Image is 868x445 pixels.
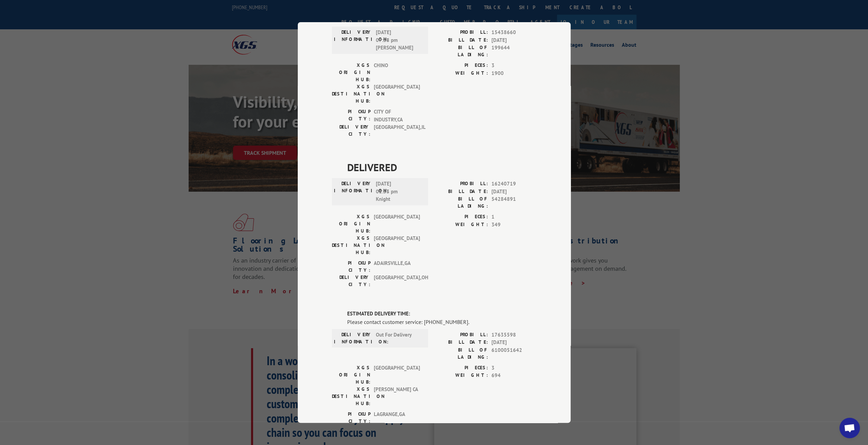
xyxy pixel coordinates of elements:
[347,318,536,326] div: Please contact customer service: [PHONE_NUMBER].
[491,70,536,77] span: 1900
[434,331,488,339] label: PROBILL:
[434,188,488,196] label: BILL DATE:
[434,44,488,58] label: BILL OF LADING:
[374,386,420,407] span: [PERSON_NAME] CA
[374,62,420,83] span: CHINO
[491,195,536,210] span: 54284891
[491,372,536,380] span: 694
[491,346,536,361] span: 6100051642
[491,36,536,44] span: [DATE]
[332,62,370,83] label: XGS ORIGIN HUB:
[434,29,488,36] label: PROBILL:
[434,213,488,221] label: PIECES:
[332,411,370,425] label: PICKUP CITY:
[491,44,536,58] span: 199644
[434,221,488,229] label: WEIGHT:
[491,221,536,229] span: 349
[374,364,420,386] span: [GEOGRAPHIC_DATA]
[374,411,420,425] span: LAGRANGE , GA
[374,259,420,274] span: ADAIRSVILLE , GA
[839,418,860,438] div: Open chat
[491,188,536,196] span: [DATE]
[434,36,488,44] label: BILL DATE:
[332,235,370,256] label: XGS DESTINATION HUB:
[334,331,372,345] label: DELIVERY INFORMATION:
[434,70,488,77] label: WEIGHT:
[334,180,372,203] label: DELIVERY INFORMATION:
[374,123,420,138] span: [GEOGRAPHIC_DATA] , IL
[434,195,488,210] label: BILL OF LADING:
[434,62,488,70] label: PIECES:
[332,123,370,138] label: DELIVERY CITY:
[374,213,420,235] span: [GEOGRAPHIC_DATA]
[491,62,536,70] span: 3
[332,364,370,386] label: XGS ORIGIN HUB:
[374,108,420,123] span: CITY OF INDUSTRY , CA
[376,29,422,52] span: [DATE] 07:38 pm [PERSON_NAME]
[332,108,370,123] label: PICKUP CITY:
[332,386,370,407] label: XGS DESTINATION HUB:
[434,346,488,361] label: BILL OF LADING:
[434,180,488,188] label: PROBILL:
[491,339,536,346] span: [DATE]
[491,213,536,221] span: 1
[347,310,536,318] label: ESTIMATED DELIVERY TIME:
[491,180,536,188] span: 16240719
[347,160,536,175] span: DELIVERED
[376,180,422,203] span: [DATE] 01:53 pm Knight
[434,339,488,346] label: BILL DATE:
[491,364,536,372] span: 3
[332,83,370,105] label: XGS DESTINATION HUB:
[332,274,370,288] label: DELIVERY CITY:
[491,331,536,339] span: 17635598
[334,29,372,52] label: DELIVERY INFORMATION:
[434,364,488,372] label: PIECES:
[434,372,488,380] label: WEIGHT:
[374,83,420,105] span: [GEOGRAPHIC_DATA]
[374,274,420,288] span: [GEOGRAPHIC_DATA] , OH
[374,235,420,256] span: [GEOGRAPHIC_DATA]
[376,331,422,345] span: Out For Delivery
[491,29,536,36] span: 15438660
[332,213,370,235] label: XGS ORIGIN HUB:
[332,259,370,274] label: PICKUP CITY:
